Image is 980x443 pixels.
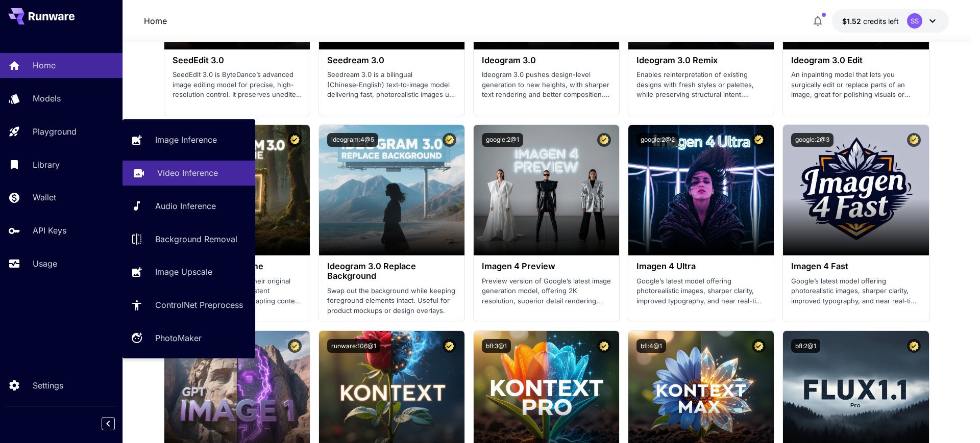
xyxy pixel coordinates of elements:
[907,13,922,29] div: SS
[173,56,302,65] h3: SeedEdit 3.0
[122,326,255,351] a: PhotoMaker
[327,262,456,281] h3: Ideogram 3.0 Replace Background
[636,262,766,271] h3: Imagen 4 Ultra
[482,262,611,271] h3: Imagen 4 Preview
[319,125,464,255] img: alt
[288,133,302,147] button: Certified Model – Vetted for best performance and includes a commercial license.
[33,379,63,392] p: Settings
[122,226,255,251] a: Background Removal
[482,56,611,65] h3: Ideogram 3.0
[842,17,863,25] span: $1.52
[482,70,611,100] p: Ideogram 3.0 pushes design-level generation to new heights, with sharper text rendering and bette...
[907,133,921,147] button: Certified Model – Vetted for best performance and includes a commercial license.
[832,9,949,33] button: $1.5234
[482,276,611,306] p: Preview version of Google’s latest image generation model, offering 2K resolution, superior detai...
[155,266,212,278] p: Image Upscale
[109,414,122,433] div: Collapse sidebar
[173,70,302,100] p: SeedEdit 3.0 is ByteDance’s advanced image editing model for precise, high-resolution control. It...
[636,276,766,306] p: Google’s latest model offering photorealistic images, sharper clarity, improved typography, and n...
[783,125,928,255] img: alt
[33,191,56,203] p: Wallet
[122,161,255,186] a: Video Inference
[327,70,456,100] p: Seedream 3.0 is a bilingual (Chinese‑English) text‑to‑image model delivering fast, photorealistic...
[443,133,456,147] button: Certified Model – Vetted for best performance and includes a commercial license.
[863,17,899,25] span: credits left
[327,339,380,353] button: runware:106@1
[791,133,834,147] button: google:2@3
[791,262,920,271] h3: Imagen 4 Fast
[597,339,611,353] button: Certified Model – Vetted for best performance and includes a commercial license.
[155,233,237,245] p: Background Removal
[288,339,302,353] button: Certified Model – Vetted for best performance and includes a commercial license.
[842,16,899,27] div: $1.5234
[155,332,202,344] p: PhotoMaker
[474,125,619,255] img: alt
[907,339,921,353] button: Certified Model – Vetted for best performance and includes a commercial license.
[752,339,766,353] button: Certified Model – Vetted for best performance and includes a commercial license.
[33,125,77,138] p: Playground
[327,133,378,147] button: ideogram:4@5
[122,293,255,318] a: ControlNet Preprocess
[636,339,666,353] button: bfl:4@1
[443,339,456,353] button: Certified Model – Vetted for best performance and includes a commercial license.
[122,259,255,284] a: Image Upscale
[327,56,456,65] h3: Seedream 3.0
[636,56,766,65] h3: Ideogram 3.0 Remix
[33,92,61,105] p: Models
[102,417,115,430] button: Collapse sidebar
[33,224,66,237] p: API Keys
[157,167,218,179] p: Video Inference
[144,15,167,27] nav: breadcrumb
[155,134,217,146] p: Image Inference
[327,286,456,316] p: Swap out the background while keeping foreground elements intact. Useful for product mockups or d...
[791,339,820,353] button: bfl:2@1
[636,70,766,100] p: Enables reinterpretation of existing designs with fresh styles or palettes, while preserving stru...
[597,133,611,147] button: Certified Model – Vetted for best performance and includes a commercial license.
[144,15,167,27] p: Home
[155,299,243,311] p: ControlNet Preprocess
[33,159,60,171] p: Library
[33,257,57,270] p: Usage
[636,133,679,147] button: google:2@2
[791,56,920,65] h3: Ideogram 3.0 Edit
[752,133,766,147] button: Certified Model – Vetted for best performance and includes a commercial license.
[791,70,920,100] p: An inpainting model that lets you surgically edit or replace parts of an image, great for polishi...
[791,276,920,306] p: Google’s latest model offering photorealistic images, sharper clarity, improved typography, and n...
[122,194,255,219] a: Audio Inference
[33,59,56,71] p: Home
[482,133,523,147] button: google:2@1
[155,200,216,212] p: Audio Inference
[122,127,255,152] a: Image Inference
[628,125,774,255] img: alt
[482,339,511,353] button: bfl:3@1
